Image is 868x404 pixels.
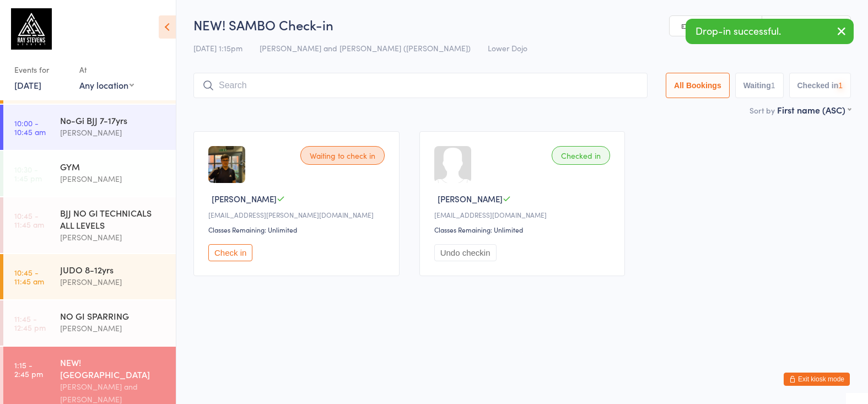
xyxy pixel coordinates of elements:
[208,244,252,261] button: Check in
[3,300,176,346] a: 11:45 -12:45 pmNO GI SPARRING[PERSON_NAME]
[434,225,614,234] div: Classes Remaining: Unlimited
[735,73,784,98] button: Waiting1
[14,165,42,182] time: 10:30 - 1:45 pm
[60,160,166,173] div: GYM
[3,197,176,253] a: 10:45 -11:45 amBJJ NO GI TECHNICALS ALL LEVELS[PERSON_NAME]
[60,356,166,380] div: NEW! [GEOGRAPHIC_DATA]
[208,146,245,183] img: image1723221534.png
[60,322,166,335] div: [PERSON_NAME]
[60,173,166,185] div: [PERSON_NAME]
[260,42,471,53] span: [PERSON_NAME] and [PERSON_NAME] ([PERSON_NAME])
[300,146,385,165] div: Waiting to check in
[789,73,851,98] button: Checked in1
[686,19,854,44] div: Drop-in successful.
[434,244,497,261] button: Undo checkin
[750,105,775,116] label: Sort by
[193,15,851,34] h2: NEW! SAMBO Check-in
[438,193,503,204] span: [PERSON_NAME]
[771,81,775,90] div: 1
[14,211,44,229] time: 10:45 - 11:45 am
[208,210,388,219] div: [EMAIL_ADDRESS][PERSON_NAME][DOMAIN_NAME]
[777,104,851,116] div: First name (ASC)
[666,73,730,98] button: All Bookings
[79,79,134,91] div: Any location
[193,42,242,53] span: [DATE] 1:15pm
[60,310,166,322] div: NO GI SPARRING
[552,146,610,165] div: Checked in
[3,151,176,196] a: 10:30 -1:45 pmGYM[PERSON_NAME]
[60,207,166,231] div: BJJ NO GI TECHNICALS ALL LEVELS
[79,61,134,79] div: At
[60,231,166,244] div: [PERSON_NAME]
[434,210,614,219] div: [EMAIL_ADDRESS][DOMAIN_NAME]
[60,263,166,276] div: JUDO 8-12yrs
[212,193,277,204] span: [PERSON_NAME]
[60,276,166,288] div: [PERSON_NAME]
[14,268,44,286] time: 10:45 - 11:45 am
[784,373,850,386] button: Exit kiosk mode
[11,8,52,50] img: Ray Stevens Academy (Martial Sports Management Ltd T/A Ray Stevens Academy)
[3,105,176,150] a: 10:00 -10:45 amNo-Gi BJJ 7-17yrs[PERSON_NAME]
[838,81,843,90] div: 1
[14,61,68,79] div: Events for
[193,73,648,98] input: Search
[14,360,43,378] time: 1:15 - 2:45 pm
[60,114,166,126] div: No-Gi BJJ 7-17yrs
[14,314,46,332] time: 11:45 - 12:45 pm
[488,42,527,53] span: Lower Dojo
[3,254,176,299] a: 10:45 -11:45 amJUDO 8-12yrs[PERSON_NAME]
[60,126,166,139] div: [PERSON_NAME]
[208,225,388,234] div: Classes Remaining: Unlimited
[14,79,41,91] a: [DATE]
[14,118,46,136] time: 10:00 - 10:45 am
